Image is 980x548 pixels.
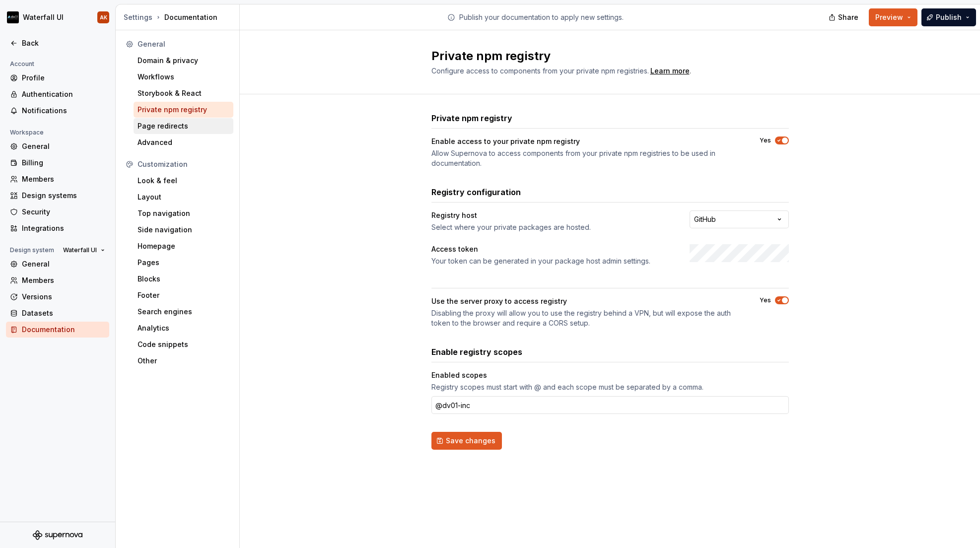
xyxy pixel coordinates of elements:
div: Back [22,38,105,48]
button: Preview [869,8,917,26]
span: . [649,68,691,75]
a: Advanced [134,135,233,150]
span: Publish [936,12,962,22]
div: Workflows [138,72,229,82]
div: Domain & privacy [138,56,229,66]
a: Workflows [134,69,233,85]
div: Registry scopes must start with @ and each scope must be separated by a comma. [431,382,789,392]
div: Design system [6,244,58,256]
div: Waterfall UI [23,12,64,22]
div: Integrations [22,223,105,233]
div: Profile [22,73,105,83]
button: Share [824,8,865,26]
div: General [138,39,229,49]
a: Profile [6,70,109,86]
a: Billing [6,155,109,171]
a: Search engines [134,304,233,320]
div: Homepage [138,241,229,251]
label: Yes [760,137,771,144]
a: Security [6,204,109,220]
div: Storybook & React [138,88,229,98]
div: Top navigation [138,208,229,218]
a: Analytics [134,320,233,336]
a: Footer [134,287,233,303]
img: 7a0241b0-c510-47ef-86be-6cc2f0d29437.png [7,11,19,23]
h3: Registry configuration [431,186,521,198]
a: Members [6,171,109,187]
div: Customization [138,159,229,169]
a: Code snippets [134,337,233,352]
div: Code snippets [138,340,229,349]
div: Allow Supernova to access components from your private npm registries to be used in documentation. [431,148,742,168]
div: Billing [22,158,105,168]
a: Members [6,273,109,288]
div: Layout [138,192,229,202]
div: Datasets [22,308,105,318]
div: Analytics [138,323,229,333]
div: Disabling the proxy will allow you to use the registry behind a VPN, but will expose the auth tok... [431,308,742,328]
div: Registry host [431,210,672,220]
div: Private npm registry [138,105,229,115]
a: Blocks [134,271,233,287]
div: Your token can be generated in your package host admin settings. [431,256,672,266]
div: Footer [138,290,229,300]
a: Datasets [6,305,109,321]
div: AK [100,13,107,21]
div: Account [6,58,38,70]
div: Pages [138,258,229,268]
a: General [6,138,109,154]
h3: Enable registry scopes [431,346,522,358]
span: Waterfall UI [63,246,97,254]
div: Access token [431,244,672,254]
p: Publish your documentation to apply new settings. [459,12,624,22]
a: Documentation [6,322,109,338]
a: Page redirects [134,118,233,134]
span: Share [838,12,858,22]
a: Storybook & React [134,85,233,101]
a: Other [134,353,233,369]
h2: Private npm registry [431,48,777,64]
div: Other [138,356,229,366]
a: Side navigation [134,222,233,238]
span: Configure access to components from your private npm registries. [431,67,649,75]
a: Homepage [134,238,233,254]
button: Publish [921,8,976,26]
div: General [22,141,105,151]
div: Design systems [22,191,105,201]
div: Versions [22,292,105,302]
a: Layout [134,189,233,205]
button: Settings [124,12,152,22]
a: Notifications [6,103,109,119]
div: Security [22,207,105,217]
div: Enable access to your private npm registry [431,137,742,146]
input: e.g. @acme, @acme2 [431,396,789,414]
div: Members [22,174,105,184]
div: General [22,259,105,269]
div: Members [22,275,105,285]
a: Pages [134,255,233,271]
a: Back [6,35,109,51]
a: Learn more [650,66,690,76]
div: Look & feel [138,176,229,186]
a: Versions [6,289,109,305]
svg: Supernova Logo [33,530,82,540]
a: Top navigation [134,205,233,221]
a: Private npm registry [134,102,233,118]
div: Documentation [22,325,105,335]
a: Authentication [6,86,109,102]
div: Notifications [22,106,105,116]
div: Blocks [138,274,229,284]
div: Page redirects [138,121,229,131]
div: Advanced [138,137,229,147]
button: Waterfall UIAK [2,6,113,28]
div: Enabled scopes [431,370,789,380]
div: Authentication [22,89,105,99]
div: Workspace [6,127,48,138]
button: Save changes [431,432,502,450]
div: Documentation [124,12,235,22]
div: Select where your private packages are hosted. [431,222,672,232]
span: Save changes [446,436,495,446]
